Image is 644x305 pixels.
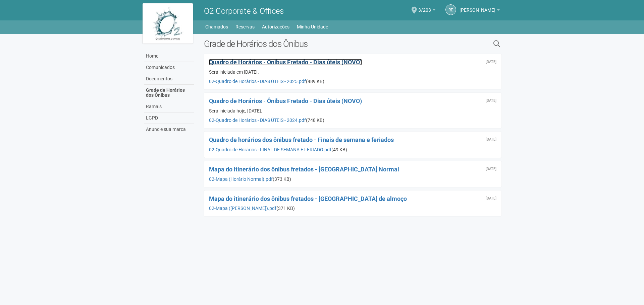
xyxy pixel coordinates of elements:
[209,176,273,182] a: 02-Mapa (Horário Normal).pdf
[204,39,424,49] h2: Grade de Horários dos Ônibus
[486,197,496,201] div: Sexta-feira, 23 de outubro de 2020 às 16:53
[144,51,194,62] a: Home
[209,118,306,123] a: 02-Quadro de Horários - DIAS ÚTEIS - 2024.pdf
[486,167,496,171] div: Sexta-feira, 23 de outubro de 2020 às 16:54
[486,60,496,64] div: Sexta-feira, 24 de janeiro de 2025 às 19:36
[209,206,276,211] a: 02-Mapa ([PERSON_NAME]).pdf
[209,69,496,75] div: Será iniciada em [DATE].
[143,3,193,44] img: logo.jpg
[209,59,362,66] a: Quadro de Horários - Ônibus Fretado - Dias úteis (NOVO)
[144,124,194,135] a: Anuncie sua marca
[209,108,496,114] div: Será iniciada hoje, [DATE].
[209,136,394,143] a: Quadro de horários dos ônibus fretado - Finais de semana e feriados
[209,117,496,123] div: (748 KB)
[204,6,284,16] span: O2 Corporate & Offices
[460,8,500,14] a: [PERSON_NAME]
[486,99,496,103] div: Segunda-feira, 13 de maio de 2024 às 11:08
[144,85,194,101] a: Grade de Horários dos Ônibus
[209,176,496,182] div: (373 KB)
[209,147,331,152] a: 02-Quadro de Horários - FINAL DE SEMANA E FERIADO.pdf
[209,78,496,84] div: (489 KB)
[460,1,495,13] span: RAIZA EDUARDA ASSIS DIAS
[144,73,194,85] a: Documentos
[418,8,435,14] a: 3/203
[297,22,328,31] a: Minha Unidade
[445,4,456,15] a: RE
[144,62,194,73] a: Comunicados
[144,112,194,124] a: LGPD
[209,166,399,173] a: Mapa do itinerário dos ônibus fretados - [GEOGRAPHIC_DATA] Normal
[209,97,362,104] a: Quadro de Horários - Ônibus Fretado - Dias úteis (NOVO)
[209,205,496,211] div: (371 KB)
[209,79,306,84] a: 02-Quadro de Horários - DIAS ÚTEIS - 2025.pdf
[144,101,194,112] a: Ramais
[486,138,496,142] div: Sexta-feira, 23 de outubro de 2020 às 16:55
[235,22,255,31] a: Reservas
[418,1,431,13] span: 3/203
[262,22,289,31] a: Autorizações
[209,195,407,202] a: Mapa do itinerário dos ônibus fretados - [GEOGRAPHIC_DATA] de almoço
[209,147,496,153] div: (49 KB)
[205,22,228,31] a: Chamados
